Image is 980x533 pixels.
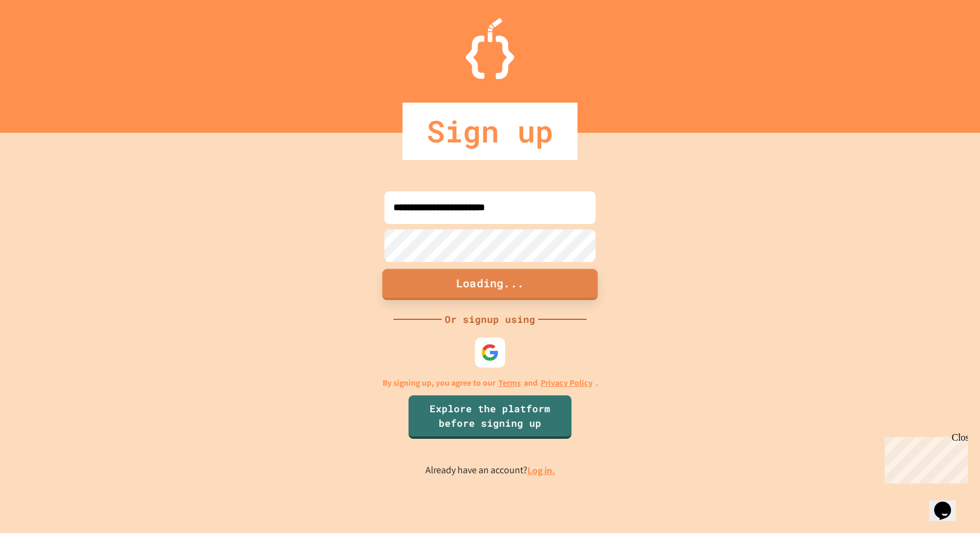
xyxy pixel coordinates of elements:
iframe: chat widget [880,432,968,484]
button: Loading... [383,269,598,300]
p: By signing up, you agree to our and . [383,377,598,389]
div: Sign up [402,103,577,160]
div: Or signup using [442,312,538,327]
div: Chat with us now!Close [5,5,83,77]
a: Explore the platform before signing up [409,395,571,439]
a: Log in. [527,464,555,477]
img: Logo.svg [466,18,514,79]
p: Already have an account? [425,463,555,478]
iframe: chat widget [929,485,968,521]
img: google-icon.svg [481,343,499,362]
a: Terms [498,377,521,389]
a: Privacy Policy [541,377,593,389]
